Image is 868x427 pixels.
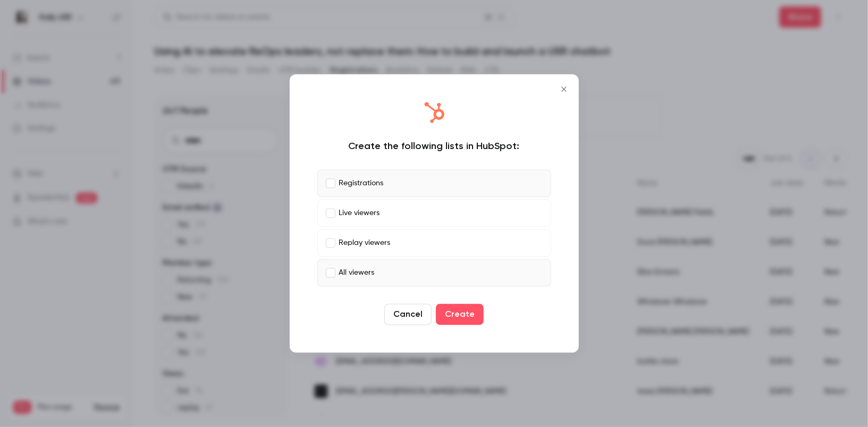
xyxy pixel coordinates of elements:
[339,267,375,278] p: All viewers
[339,237,391,249] p: Replay viewers
[339,208,380,219] p: Live viewers
[339,178,384,189] p: Registrations
[317,140,551,153] div: Create the following lists in HubSpot:
[436,304,484,325] button: Create
[553,79,575,100] button: Close
[384,304,432,325] button: Cancel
